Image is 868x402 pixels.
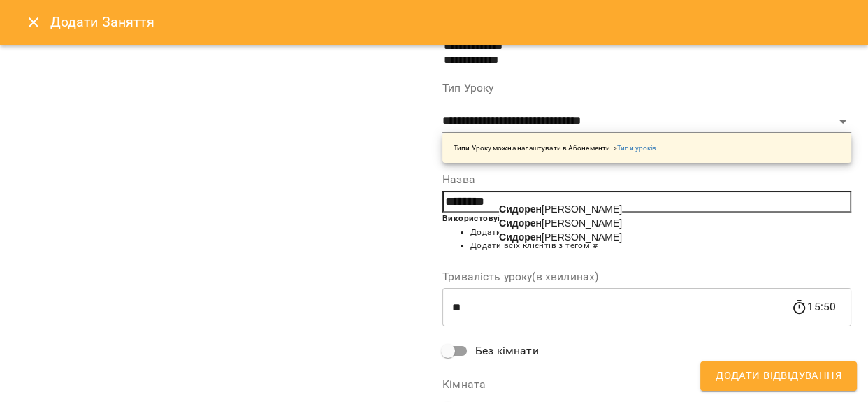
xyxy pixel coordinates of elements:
li: Додати клієнта через @ або + [470,226,851,240]
li: Додати всіх клієнтів з тегом # [470,239,851,253]
b: Сидорен [499,231,542,243]
b: Сидорен [499,203,542,215]
h6: Додати Заняття [50,11,851,33]
button: Додати Відвідування [700,361,857,391]
button: Close [17,6,50,39]
b: Сидорен [499,217,542,229]
b: Використовуйте @ + або # щоб [442,213,574,223]
span: [PERSON_NAME] [499,217,622,229]
label: Назва [442,174,851,185]
span: [PERSON_NAME] [499,231,622,243]
span: Додати Відвідування [716,367,841,385]
a: Типи уроків [617,144,656,152]
label: Кімната [442,379,851,390]
span: Без кімнати [475,343,539,359]
span: [PERSON_NAME] [499,203,622,215]
p: Типи Уроку можна налаштувати в Абонементи -> [454,143,656,153]
label: Тип Уроку [442,82,851,94]
label: Тривалість уроку(в хвилинах) [442,271,851,282]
